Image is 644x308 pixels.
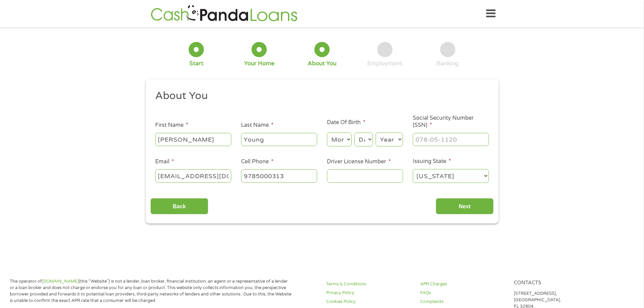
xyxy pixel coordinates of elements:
a: APR Charges [420,281,506,287]
input: Back [150,198,208,215]
a: FAQs [420,290,506,296]
label: Social Security Number (SSN) [413,115,489,129]
input: Smith [241,133,317,146]
label: Date Of Birth [327,119,365,126]
a: Terms & Conditions [326,281,412,287]
label: Email [155,158,174,165]
img: GetLoanNow Logo [149,4,300,23]
h4: Contacts [514,280,600,286]
input: (541) 754-3010 [241,169,317,182]
a: [DOMAIN_NAME] [42,279,79,284]
div: Start [189,60,204,67]
label: Cell Phone [241,158,273,165]
label: Driver License Number [327,158,391,165]
input: john@gmail.com [155,169,231,182]
input: Next [436,198,494,215]
input: John [155,133,231,146]
label: First Name [155,122,188,129]
a: Complaints [420,299,506,305]
div: Employment [367,60,402,67]
a: Cookies Policy [326,299,412,305]
div: About You [308,60,336,67]
div: Banking [436,60,459,67]
p: The operator of (this “Website”) is not a lender, loan broker, financial institution, an agent or... [10,278,292,304]
h2: About You [155,89,484,103]
label: Issuing State [413,158,451,165]
div: Your Home [244,60,275,67]
a: Privacy Policy [326,290,412,296]
label: Last Name [241,122,273,129]
input: 078-05-1120 [413,133,489,146]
